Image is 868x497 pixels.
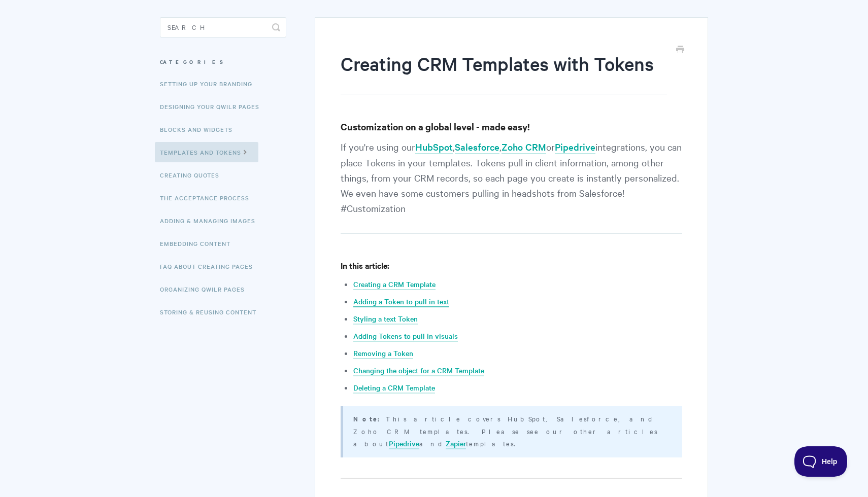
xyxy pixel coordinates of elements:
a: Pipedrive [389,438,419,449]
a: Creating Quotes [160,165,227,185]
iframe: Toggle Customer Support [794,446,848,477]
h3: Customization on a global level - made easy! [341,120,682,134]
a: Pipedrive [555,140,595,154]
h1: Creating CRM Templates with Tokens [341,51,667,94]
p: If you're using our , , or integrations, you can place Tokens in your templates. Tokens pull in c... [341,139,682,234]
p: This article covers HubSpot, Salesforce, and Zoho CRM templates. Please see our other articles ab... [353,412,670,449]
a: Changing the object for a CRM Template [353,365,484,376]
a: Creating a CRM Template [353,279,436,290]
a: Adding Tokens to pull in visuals [353,331,458,342]
a: Organizing Qwilr Pages [160,279,252,299]
a: Adding & Managing Images [160,210,263,231]
a: Storing & Reusing Content [160,302,264,322]
strong: In this article: [341,260,389,271]
a: Zapier [446,438,466,449]
a: FAQ About Creating Pages [160,256,260,276]
a: Blocks and Widgets [160,119,240,139]
a: Print this Article [676,45,684,56]
a: Zoho CRM [502,140,546,154]
a: Adding a Token to pull in text [353,296,449,307]
input: Search [160,17,286,38]
a: Embedding Content [160,233,238,254]
a: Salesforce [455,140,499,154]
h3: Categories [160,53,286,71]
a: Designing Your Qwilr Pages [160,96,267,117]
a: HubSpot [415,140,453,154]
a: Removing a Token [353,348,413,359]
a: The Acceptance Process [160,188,257,208]
strong: Note: [353,414,386,423]
a: Setting up your Branding [160,74,260,94]
a: Deleting a CRM Template [353,382,435,394]
a: Styling a text Token [353,313,418,325]
a: Templates and Tokens [155,142,258,162]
